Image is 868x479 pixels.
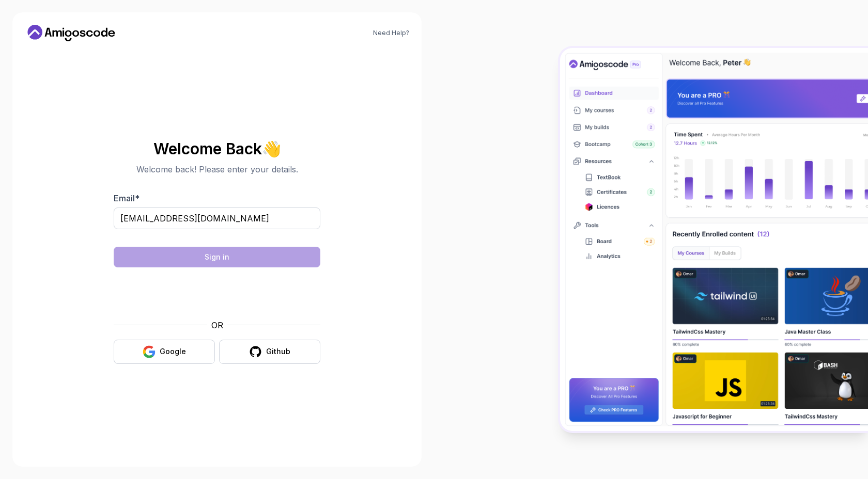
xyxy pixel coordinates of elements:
[114,140,320,157] h2: Welcome Back
[260,138,283,159] span: 👋
[205,252,229,262] div: Sign in
[160,346,186,357] div: Google
[211,319,223,331] p: OR
[25,25,118,41] a: Home link
[114,247,320,267] button: Sign in
[114,193,139,203] label: Email *
[373,29,409,37] a: Need Help?
[266,346,290,357] div: Github
[114,163,320,175] p: Welcome back! Please enter your details.
[560,48,868,431] img: Amigoscode Dashboard
[114,207,320,229] input: Enter your email
[219,340,320,364] button: Github
[139,274,295,313] iframe: Widget contenant une case à cocher pour le défi de sécurité hCaptcha
[114,340,215,364] button: Google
